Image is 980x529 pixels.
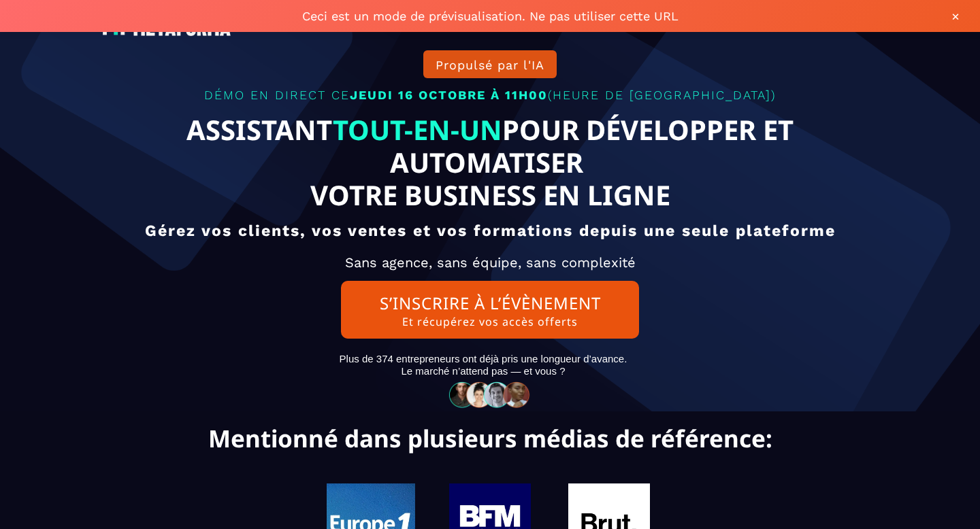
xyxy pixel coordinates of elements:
[341,281,639,339] button: S’INSCRIRE À L’ÉVÈNEMENTEt récupérez vos accès offerts
[14,9,966,23] span: Ceci est un mode de prévisualisation. Ne pas utiliser cette URL
[75,84,905,106] p: DÉMO EN DIRECT CE (HEURE DE [GEOGRAPHIC_DATA])
[423,50,556,78] button: Propulsé par l'IA
[145,222,836,240] b: Gérez vos clients, vos ventes et vos formations depuis une seule plateforme
[445,381,535,409] img: 32586e8465b4242308ef789b458fc82f_community-people.png
[20,424,960,456] text: Mentionné dans plusieurs médias de référence:
[945,5,966,27] button: ×
[137,110,843,215] text: ASSISTANT POUR DÉVELOPPER ET AUTOMATISER VOTRE BUSINESS EN LIGNE
[75,248,905,277] h2: Sans agence, sans équipe, sans complexité
[350,88,548,102] span: JEUDI 16 OCTOBRE À 11H00
[61,349,905,381] text: Plus de 374 entrepreneurs ont déjà pris une longueur d’avance. Le marché n’attend pas — et vous ?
